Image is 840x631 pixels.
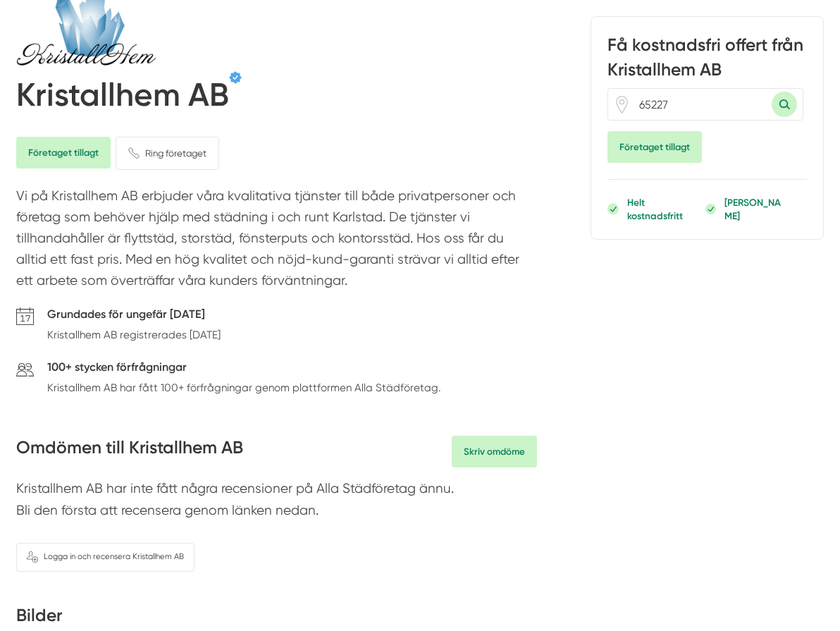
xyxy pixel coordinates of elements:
[772,92,797,117] button: Sök med postnummer
[116,137,219,170] a: Ring företaget
[627,196,698,223] p: Helt kostnadsfritt
[47,326,221,343] p: Kristallhem AB registrerades [DATE]
[613,95,631,113] span: Klicka för att använda din position.
[16,543,194,571] a: Logga in och recensera Kristallhem AB
[607,131,702,163] : Företaget tillagt
[145,146,206,161] span: Ring företaget
[47,379,440,396] p: Kristallhem AB har fått 100+ förfrågningar genom plattformen Alla Städföretag.
[16,478,537,527] p: Kristallhem AB har inte fått några recensioner på Alla Städföretag ännu. Bli den första att recen...
[631,89,772,120] input: Skriv ditt postnummer
[607,33,808,88] h3: Få kostnadsfri offert från Kristallhem AB
[47,358,440,379] h5: 100+ stycken förfrågningar
[16,436,243,467] h3: Omdömen till Kristallhem AB
[724,196,787,223] p: [PERSON_NAME]
[44,551,184,563] span: Logga in och recensera Kristallhem AB
[613,95,631,113] svg: Pin / Karta
[16,76,229,120] h1: Kristallhem AB
[452,436,537,467] a: Skriv omdöme
[229,71,242,84] span: Verifierat av Marcus Johansson
[16,137,111,169] : Företaget tillagt
[47,305,221,326] h5: Grundades för ungefär [DATE]
[16,185,537,298] p: Vi på Kristallhem AB erbjuder våra kvalitativa tjänster till både privatpersoner och företag som ...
